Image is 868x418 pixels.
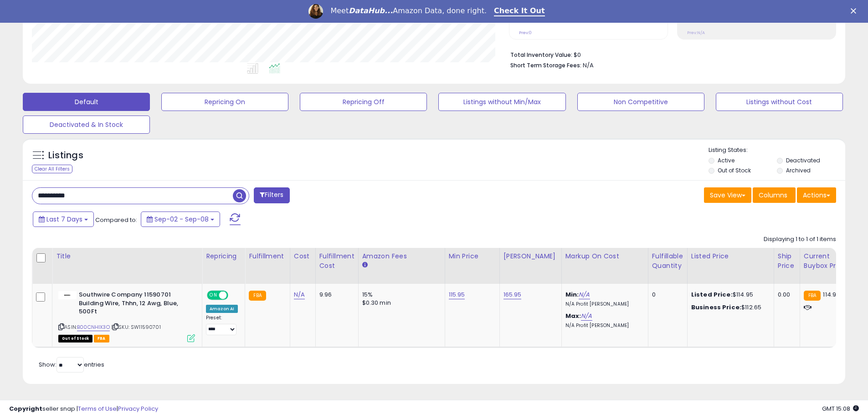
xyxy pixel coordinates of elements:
b: Max: [565,312,581,320]
button: Deactivated & In Stock [23,116,150,134]
span: FBA [94,335,109,342]
a: Privacy Policy [118,404,158,413]
button: Non Competitive [577,93,704,111]
span: 114.95 [823,290,840,299]
b: Southwire Company 11590701 Building Wire, Thhn, 12 Awg, Blue, 500Ft [79,291,190,318]
div: Clear All Filters [32,165,72,173]
small: Prev: 0 [519,30,532,35]
label: Deactivated [786,156,820,164]
a: Check It Out [494,6,545,16]
label: Archived [786,166,811,174]
button: Last 7 Days [33,212,94,227]
a: N/A [581,312,592,321]
img: Profile image for Georgie [308,4,323,19]
div: 15% [362,291,438,299]
button: Listings without Cost [716,93,843,111]
span: | SKU: SW11590701 [111,323,161,331]
small: FBA [804,291,821,301]
div: Preset: [206,315,238,335]
div: Markup on Cost [565,252,644,261]
span: All listings that are currently out of stock and unavailable for purchase on Amazon [58,335,92,342]
button: Save View [704,187,751,203]
button: Repricing Off [300,93,427,111]
div: Close [851,8,860,14]
span: Last 7 Days [46,215,82,224]
span: ON [208,292,219,299]
div: Current Buybox Price [804,252,851,271]
div: Amazon AI [206,305,238,313]
span: N/A [583,61,594,70]
div: Meet Amazon Data, done right. [330,6,487,15]
button: Listings without Min/Max [438,93,565,111]
a: N/A [579,290,590,299]
button: Default [23,93,150,111]
small: Amazon Fees. [362,261,368,269]
a: 115.95 [449,290,465,299]
a: 165.95 [503,290,522,299]
b: Business Price: [691,303,741,312]
div: 9.96 [319,291,351,299]
label: Out of Stock [718,166,751,174]
a: Terms of Use [78,404,117,413]
span: 2025-09-16 15:08 GMT [822,404,859,413]
div: Repricing [206,252,241,261]
div: seller snap | | [9,405,158,413]
b: Min: [565,290,579,299]
b: Short Term Storage Fees: [510,61,581,69]
div: 0.00 [778,291,793,299]
p: N/A Profit [PERSON_NAME] [565,322,641,329]
div: Fulfillment Cost [319,252,354,271]
span: Compared to: [95,216,137,224]
button: Repricing On [161,93,288,111]
div: Amazon Fees [362,252,441,261]
div: Listed Price [691,252,770,261]
div: Min Price [449,252,496,261]
i: DataHub... [349,6,393,15]
img: 01ncSuNUtTL._SL40_.jpg [58,291,77,299]
div: Fulfillable Quantity [652,252,683,271]
button: Columns [753,187,796,203]
div: $114.95 [691,291,767,299]
h5: Listings [48,149,83,162]
span: Sep-02 - Sep-08 [154,215,209,224]
div: Cost [294,252,312,261]
span: Show: entries [39,360,104,369]
div: $112.65 [691,303,767,312]
button: Actions [797,187,836,203]
div: Title [56,252,198,261]
p: Listing States: [709,146,845,155]
button: Sep-02 - Sep-08 [141,212,220,227]
small: Prev: N/A [687,30,705,35]
div: [PERSON_NAME] [503,252,558,261]
div: 0 [652,291,680,299]
div: Displaying 1 to 1 of 1 items [764,235,836,244]
div: Ship Price [778,252,796,271]
a: N/A [294,290,305,299]
div: $0.30 min [362,299,438,307]
span: OFF [227,292,241,299]
div: ASIN: [58,291,195,341]
p: N/A Profit [PERSON_NAME] [565,301,641,307]
li: $0 [510,49,829,60]
strong: Copyright [9,404,42,413]
span: Columns [759,191,787,200]
div: Fulfillment [249,252,286,261]
a: B00CNHIX3O [77,323,110,331]
b: Listed Price: [691,290,733,299]
label: Active [718,156,734,164]
b: Total Inventory Value: [510,51,572,59]
small: FBA [249,291,266,301]
button: Filters [254,187,289,203]
th: The percentage added to the cost of goods (COGS) that forms the calculator for Min & Max prices. [561,248,648,284]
